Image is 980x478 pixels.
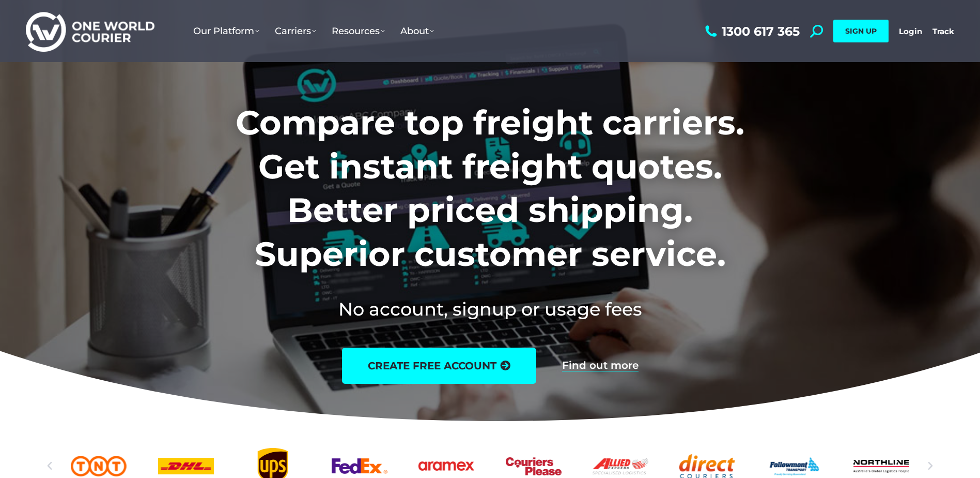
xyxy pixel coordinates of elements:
span: Carriers [275,25,316,37]
a: About [393,15,442,47]
a: Carriers [267,15,324,47]
a: Resources [324,15,393,47]
a: create free account [342,348,536,384]
img: One World Courier [26,10,154,52]
a: Find out more [562,360,639,371]
h2: No account, signup or usage fees [167,296,813,322]
span: Resources [332,25,385,37]
h1: Compare top freight carriers. Get instant freight quotes. Better priced shipping. Superior custom... [167,101,813,276]
span: SIGN UP [845,26,877,36]
a: SIGN UP [833,20,889,42]
a: Login [899,26,922,36]
a: Track [932,26,954,36]
a: Our Platform [185,15,267,47]
a: 1300 617 365 [703,25,800,38]
span: Our Platform [193,25,259,37]
span: About [400,25,434,37]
